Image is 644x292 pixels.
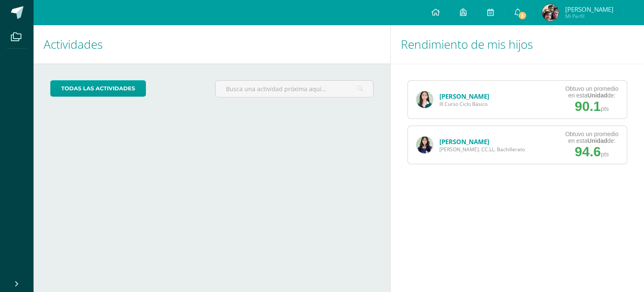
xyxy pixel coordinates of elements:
span: 94.6 [575,144,601,159]
img: 2888544038d106339d2fbd494f6dd41f.png [542,4,559,21]
h1: Actividades [44,25,380,63]
a: [PERSON_NAME] [439,92,489,100]
input: Busca una actividad próxima aquí... [216,81,373,97]
img: 9dad198d57c198efa3b32e80126bea6e.png [416,91,433,108]
a: [PERSON_NAME] [439,137,489,146]
img: 43b1bc9c91937f0dcbfff52386789718.png [416,137,433,153]
span: Mi Perfil [565,13,613,20]
div: Obtuvo un promedio en esta de: [565,85,618,99]
span: [PERSON_NAME]. CC.LL. Bachillerato [439,146,525,153]
span: III Curso Ciclo Básico [439,100,489,108]
strong: Unidad [587,137,607,144]
span: 90.1 [575,99,601,114]
span: 3 [518,11,527,20]
h1: Rendimiento de mis hijos [401,25,634,63]
span: pts [601,105,609,112]
div: Obtuvo un promedio en esta de: [565,131,618,144]
strong: Unidad [587,92,607,99]
span: pts [601,151,609,158]
a: todas las Actividades [50,80,146,97]
span: [PERSON_NAME] [565,5,613,13]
